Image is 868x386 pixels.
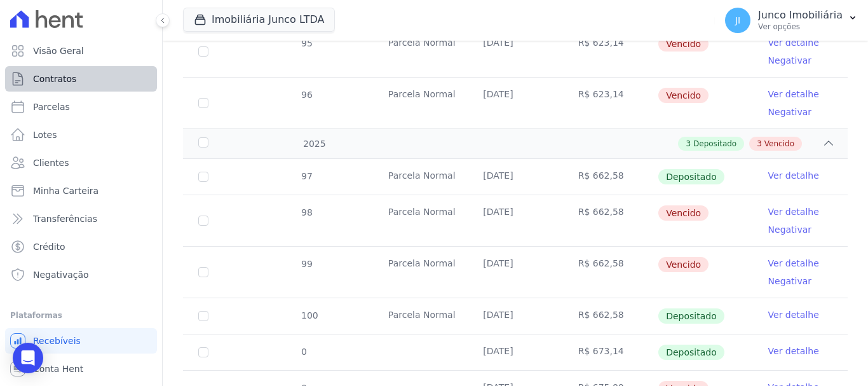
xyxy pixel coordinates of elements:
td: Parcela Normal [373,78,468,128]
button: JI Junco Imobiliária Ver opções [715,3,868,38]
a: Lotes [5,122,157,148]
input: default [198,46,208,57]
td: Parcela Normal [373,247,468,298]
td: R$ 623,14 [563,78,658,128]
span: Crédito [33,240,65,253]
td: Parcela Normal [373,26,468,77]
input: default [198,216,208,226]
a: Crédito [5,234,157,259]
a: Negativar [768,276,812,286]
p: Ver opções [758,22,843,32]
span: 3 [686,138,691,149]
input: Só é possível selecionar pagamentos em aberto [198,311,208,321]
td: [DATE] [468,298,562,334]
span: Vencido [764,138,794,149]
span: 97 [300,171,313,181]
a: Ver detalhe [768,308,819,321]
td: [DATE] [468,195,562,246]
td: [DATE] [468,26,562,77]
a: Ver detalhe [768,345,819,357]
a: Negativação [5,262,157,287]
span: Contratos [33,72,76,85]
a: Ver detalhe [768,36,819,49]
td: Parcela Normal [373,298,468,334]
span: 95 [300,38,313,48]
span: 96 [300,90,313,100]
span: Minha Carteira [33,184,98,197]
td: [DATE] [468,159,562,195]
a: Negativar [768,55,812,65]
button: Imobiliária Junco LTDA [183,8,335,32]
a: Ver detalhe [768,257,819,270]
span: 0 [300,347,307,357]
a: Visão Geral [5,38,157,64]
a: Ver detalhe [768,169,819,182]
div: Open Intercom Messenger [13,343,43,373]
a: Parcelas [5,94,157,120]
a: Minha Carteira [5,178,157,203]
span: 100 [300,310,318,321]
span: 99 [300,259,313,269]
a: Ver detalhe [768,88,819,100]
span: Clientes [33,156,69,169]
span: Depositado [658,308,724,324]
td: Parcela Normal [373,195,468,246]
input: Só é possível selecionar pagamentos em aberto [198,172,208,182]
span: Visão Geral [33,45,84,57]
p: Junco Imobiliária [758,9,843,22]
span: Negativação [33,268,89,281]
span: Depositado [658,169,724,184]
div: Plataformas [10,308,152,323]
span: 3 [757,138,762,149]
a: Negativar [768,107,812,117]
td: R$ 662,58 [563,298,658,334]
a: Negativar [768,224,812,235]
td: [DATE] [468,334,562,370]
a: Contratos [5,66,157,92]
span: Conta Hent [33,362,83,375]
a: Clientes [5,150,157,176]
span: Vencido [658,257,709,272]
span: Lotes [33,128,57,141]
input: Só é possível selecionar pagamentos em aberto [198,347,208,357]
td: R$ 662,58 [563,159,658,195]
span: Transferências [33,212,97,225]
td: Parcela Normal [373,159,468,195]
a: Conta Hent [5,356,157,382]
span: Vencido [658,88,709,103]
span: Vencido [658,36,709,52]
td: [DATE] [468,247,562,298]
td: [DATE] [468,78,562,128]
td: R$ 623,14 [563,26,658,77]
span: Parcelas [33,100,70,113]
span: JI [735,16,740,25]
a: Recebíveis [5,328,157,354]
span: Vencido [658,205,709,221]
span: Recebíveis [33,334,81,347]
span: Depositado [693,138,736,149]
td: R$ 673,14 [563,334,658,370]
input: default [198,267,208,277]
a: Ver detalhe [768,205,819,218]
td: R$ 662,58 [563,195,658,246]
a: Transferências [5,206,157,231]
input: default [198,98,208,108]
span: Depositado [658,345,724,360]
td: R$ 662,58 [563,247,658,298]
span: 98 [300,207,313,217]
